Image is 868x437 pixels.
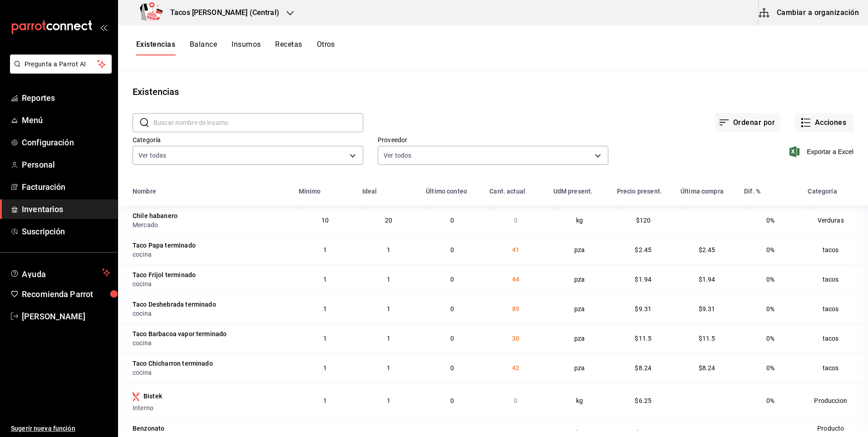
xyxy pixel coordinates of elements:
span: 1 [387,364,390,372]
div: Nombre [133,188,156,195]
span: 30 [512,335,519,342]
div: navigation tabs [136,40,335,55]
div: Taco Chicharron terminado [133,359,213,368]
button: Ordenar por [715,113,780,132]
span: 0% [766,429,774,437]
span: 0% [766,276,774,283]
span: 0 [450,335,454,342]
span: 89 [512,305,519,313]
div: Existencias [133,85,179,99]
div: cocina [133,250,288,259]
button: open_drawer_menu [100,24,107,31]
span: Recomienda Parrot [22,288,110,300]
span: 41 [512,246,519,253]
span: 0 [514,429,518,437]
td: tacos [802,235,868,264]
td: Verduras [802,206,868,235]
span: $6.25 [635,397,651,404]
span: 0 [450,364,454,372]
span: 44 [512,276,519,283]
span: 0% [766,305,774,313]
td: pza [548,235,612,264]
span: Suscripción [22,225,110,238]
span: 0% [766,397,774,404]
button: Otros [317,40,335,55]
div: Taco Papa terminado [133,241,196,250]
span: 0% [766,335,774,342]
span: 1 [323,276,327,283]
button: Insumos [232,40,261,55]
div: Interno [133,403,288,412]
span: 10 [321,217,329,224]
span: $9.31 [635,305,651,313]
span: 0% [766,246,774,253]
div: Cant. actual [489,188,525,195]
div: Dif. % [744,188,760,195]
div: Mínimo [299,188,321,195]
span: Facturación [22,181,110,193]
td: Produccion [802,382,868,418]
div: Última compra [681,188,724,195]
span: 0 [450,217,454,224]
div: Benzonato [133,424,164,433]
svg: Insumo producido [133,392,140,401]
td: kg [548,206,612,235]
span: $2.45 [699,246,715,253]
span: 1 [387,276,390,283]
span: Sugerir nueva función [11,424,110,433]
span: 0% [766,364,774,372]
div: Taco Frijol terminado [133,270,196,279]
div: Taco Barbacoa vapor terminado [133,329,227,338]
span: 1 [323,246,327,253]
div: Ideal [362,188,377,195]
td: tacos [802,353,868,382]
span: $120 [636,217,651,224]
span: $1.94 [635,276,651,283]
span: 0 [450,305,454,313]
span: $2.45 [635,246,651,253]
span: 1 [387,246,390,253]
span: $190 [636,429,651,437]
div: cocina [133,338,288,348]
td: tacos [802,323,868,353]
button: Exportar a Excel [791,146,853,157]
span: 1 [323,305,327,313]
a: Pregunta a Parrot AI [6,66,112,75]
span: 20 [385,217,392,224]
span: $9.31 [699,305,715,313]
div: Precio present. [617,188,662,195]
span: 1 [323,397,327,404]
button: Existencias [136,40,175,55]
td: pza [548,323,612,353]
div: cocina [133,279,288,288]
button: Acciones [795,113,853,132]
span: Ver todas [138,151,166,160]
div: UdM present. [553,188,593,195]
div: Categoría [808,188,837,195]
span: 0 [514,217,518,224]
span: 0% [766,217,774,224]
span: Inventarios [22,203,110,215]
button: Pregunta a Parrot AI [10,55,112,74]
div: Último conteo [426,188,467,195]
span: 0 [450,276,454,283]
div: Chile habanero [133,211,178,220]
span: $11.5 [635,335,651,342]
div: Taco Deshebrada terminado [133,300,216,309]
td: tacos [802,264,868,294]
td: pza [548,294,612,323]
span: [PERSON_NAME] [22,310,110,323]
span: Personal [22,159,110,171]
label: Proveedor [378,137,608,143]
span: 1 [323,429,327,437]
span: Menú [22,114,110,126]
div: Mercado [133,220,288,229]
span: $11.5 [699,335,715,342]
span: $8.24 [635,364,651,372]
div: Bistek [143,392,162,401]
span: 1 [387,429,390,437]
span: 0 [514,397,518,404]
span: 1 [323,335,327,342]
td: pza [548,353,612,382]
div: cocina [133,309,288,318]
